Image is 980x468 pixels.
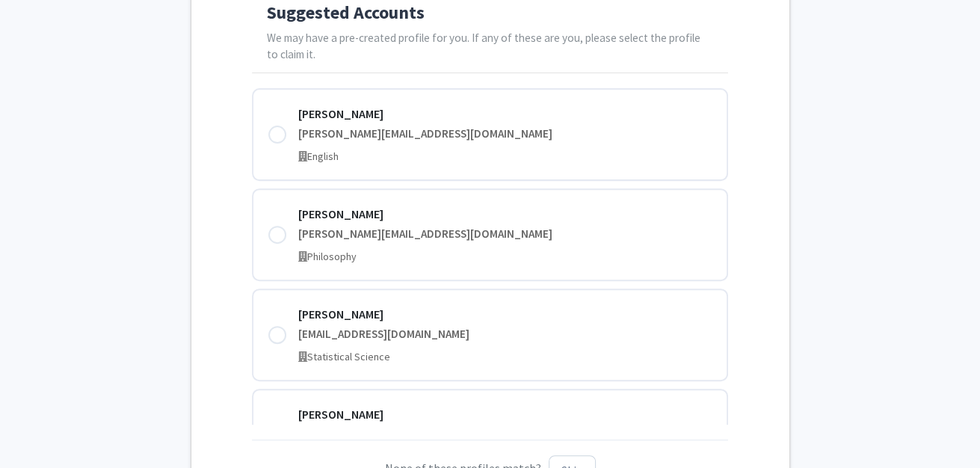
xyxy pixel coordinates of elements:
[267,30,713,64] p: We may have a pre-created profile for you. If any of these are you, please select the profile to ...
[298,326,712,343] div: [EMAIL_ADDRESS][DOMAIN_NAME]
[267,2,713,24] h4: Suggested Accounts
[307,250,357,263] span: Philosophy
[298,305,712,323] div: [PERSON_NAME]
[298,226,712,243] div: [PERSON_NAME][EMAIL_ADDRESS][DOMAIN_NAME]
[298,126,712,143] div: [PERSON_NAME][EMAIL_ADDRESS][DOMAIN_NAME]
[307,150,339,163] span: English
[298,405,712,423] div: [PERSON_NAME]
[298,205,712,223] div: [PERSON_NAME]
[307,350,390,363] span: Statistical Science
[11,401,64,457] iframe: Chat
[298,105,712,123] div: [PERSON_NAME]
